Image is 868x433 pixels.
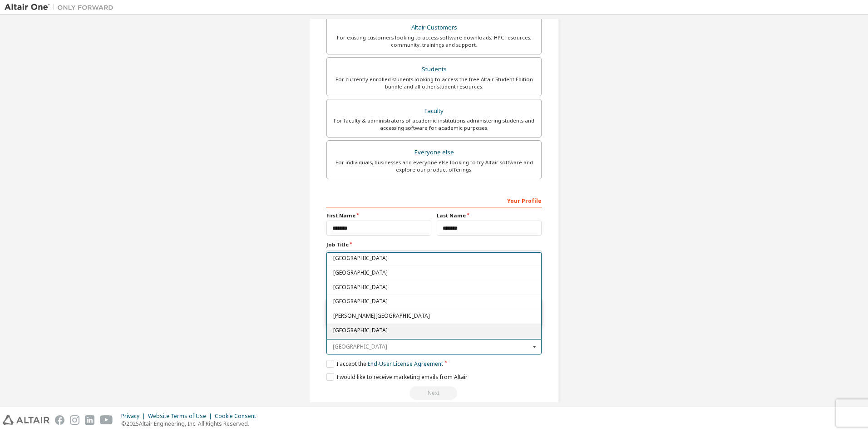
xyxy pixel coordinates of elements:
img: instagram.svg [70,415,79,425]
div: Read and acccept EULA to continue [326,386,542,400]
div: For existing customers looking to access software downloads, HPC resources, community, trainings ... [332,34,536,49]
div: Students [332,63,536,76]
div: Privacy [121,413,148,420]
div: Website Terms of Use [148,413,215,420]
img: youtube.svg [100,415,113,425]
div: Your Profile [326,193,542,207]
div: Cookie Consent [215,413,261,420]
img: linkedin.svg [85,415,94,425]
label: Last Name [437,212,542,219]
span: [GEOGRAPHIC_DATA] [333,285,535,290]
div: For currently enrolled students looking to access the free Altair Student Edition bundle and all ... [332,76,536,90]
div: For individuals, businesses and everyone else looking to try Altair software and explore our prod... [332,159,536,173]
span: [GEOGRAPHIC_DATA] [333,270,535,276]
span: [GEOGRAPHIC_DATA] [333,256,535,261]
span: [GEOGRAPHIC_DATA] [333,299,535,305]
label: First Name [326,212,431,219]
label: I accept the [326,360,443,368]
span: [GEOGRAPHIC_DATA] [333,328,535,334]
img: Altair One [5,3,118,12]
a: End-User License Agreement [368,360,443,368]
div: Faculty [332,105,536,118]
div: Altair Customers [332,21,536,34]
label: Job Title [326,241,542,248]
div: Everyone else [332,146,536,159]
img: facebook.svg [55,415,64,425]
p: © 2025 Altair Engineering, Inc. All Rights Reserved. [121,420,261,428]
img: altair_logo.svg [3,415,49,425]
span: [PERSON_NAME][GEOGRAPHIC_DATA] [333,314,535,319]
label: I would like to receive marketing emails from Altair [326,373,468,381]
div: For faculty & administrators of academic institutions administering students and accessing softwa... [332,117,536,132]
